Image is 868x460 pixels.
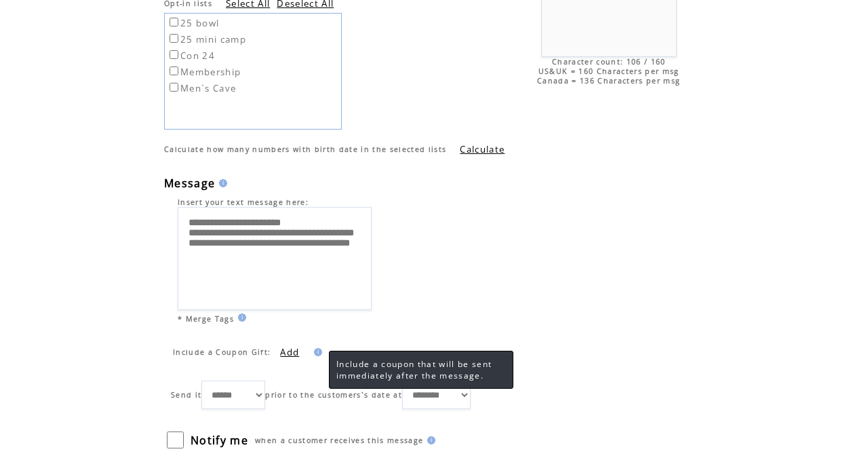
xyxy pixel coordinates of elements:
span: Calculate how many numbers with birth date in the selected lists [164,145,446,154]
span: * Merge Tags [178,314,234,324]
span: Send it [171,390,201,400]
img: help.gif [423,436,435,444]
img: help.gif [310,348,322,356]
span: when a customer receives this message [255,436,423,445]
span: Notify me [191,433,248,448]
input: Men`s Cave [170,83,178,92]
span: Message [164,176,215,191]
span: Insert your text message here: [178,197,309,207]
img: help.gif [215,179,227,187]
span: Include a Coupon Gift: [173,347,271,357]
label: 25 bowl [167,17,219,29]
label: Membership [167,66,241,78]
span: prior to the customers`s date at [265,390,402,400]
label: Men`s Cave [167,82,236,94]
span: Character count: 106 / 160 [552,57,666,66]
img: help.gif [234,313,246,322]
input: Con 24 [170,50,178,59]
input: 25 bowl [170,18,178,26]
label: Add [273,346,299,358]
label: 25 mini camp [167,33,246,45]
input: Membership [170,66,178,75]
a: Calculate [460,143,505,155]
span: US&UK = 160 Characters per msg [538,66,679,76]
input: 25 mini camp [170,34,178,43]
span: Include a coupon that will be sent immediately after the message. [336,358,492,381]
span: Canada = 136 Characters per msg [537,76,680,85]
label: Con 24 [167,50,215,62]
